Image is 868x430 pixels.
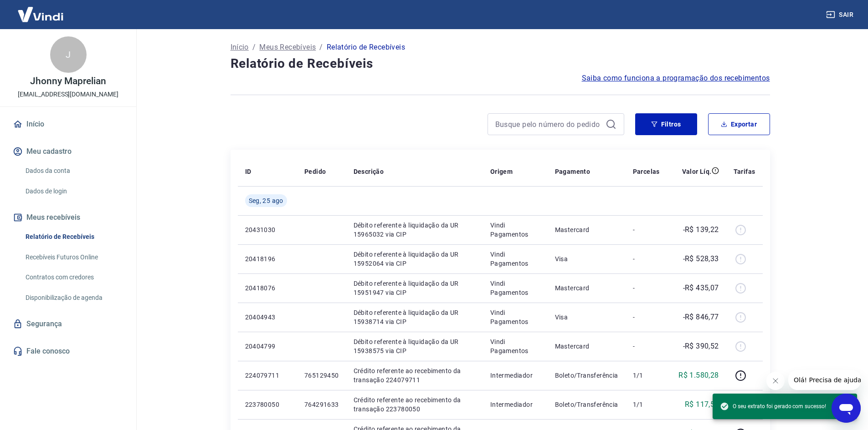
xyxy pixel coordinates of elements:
div: J [50,36,87,73]
p: - [633,254,660,263]
p: ID [245,167,252,176]
a: Saiba como funciona a programação dos recebimentos [582,73,770,84]
p: Pagamento [555,167,591,176]
p: Intermediador [490,371,540,380]
p: 1/1 [633,400,660,409]
img: Vindi [11,0,70,28]
p: Mastercard [555,342,618,351]
p: Valor Líq. [682,167,712,176]
p: Vindi Pagamentos [490,221,540,239]
h4: Relatório de Recebíveis [231,55,770,73]
iframe: Mensagem da empresa [788,370,861,390]
p: -R$ 528,33 [683,253,719,264]
p: 20431030 [245,225,290,234]
p: Visa [555,313,618,322]
p: 764291633 [304,400,339,409]
p: Origem [490,167,513,176]
button: Meu cadastro [11,142,125,162]
span: O seu extrato foi gerado com sucesso! [720,402,826,411]
p: -R$ 435,07 [683,283,719,293]
a: Recebíveis Futuros Online [22,248,125,267]
p: 1/1 [633,371,660,380]
p: 223780050 [245,400,290,409]
p: 765129450 [304,371,339,380]
p: Débito referente à liquidação da UR 15951947 via CIP [354,279,476,297]
p: R$ 117,50 [685,399,719,410]
p: 20418076 [245,283,290,293]
a: Meus Recebíveis [259,42,316,53]
button: Sair [824,6,857,23]
p: - [633,225,660,234]
p: Mastercard [555,283,618,293]
a: Disponibilização de agenda [22,288,125,307]
p: 20404943 [245,313,290,322]
a: Contratos com credores [22,268,125,287]
p: Tarifas [734,167,755,176]
p: / [319,42,323,53]
p: Débito referente à liquidação da UR 15952064 via CIP [354,250,476,268]
p: / [252,42,256,53]
iframe: Botão para abrir a janela de mensagens [832,394,861,423]
p: Jhonny Maprelian [30,76,106,86]
a: Dados de login [22,182,125,201]
p: [EMAIL_ADDRESS][DOMAIN_NAME] [18,90,118,99]
p: R$ 1.580,28 [678,370,719,381]
p: Débito referente à liquidação da UR 15965032 via CIP [354,221,476,239]
span: Olá! Precisa de ajuda? [5,6,77,14]
p: Descrição [354,167,384,176]
iframe: Fechar mensagem [766,372,785,390]
p: Vindi Pagamentos [490,250,540,268]
a: Início [11,114,125,134]
p: -R$ 139,22 [683,224,719,235]
p: Boleto/Transferência [555,400,618,409]
a: Segurança [11,314,125,334]
p: Débito referente à liquidação da UR 15938714 via CIP [354,308,476,326]
p: 224079711 [245,371,290,380]
span: Seg, 25 ago [249,196,283,205]
p: Vindi Pagamentos [490,337,540,355]
input: Busque pelo número do pedido [495,117,602,131]
p: Vindi Pagamentos [490,279,540,297]
p: 20404799 [245,342,290,351]
p: Relatório de Recebíveis [327,42,405,53]
a: Relatório de Recebíveis [22,228,125,246]
a: Início [231,42,249,53]
p: Crédito referente ao recebimento da transação 224079711 [354,366,476,384]
p: Mastercard [555,225,618,234]
p: - [633,283,660,293]
p: Crédito referente ao recebimento da transação 223780050 [354,395,476,414]
p: Vindi Pagamentos [490,308,540,326]
p: Intermediador [490,400,540,409]
p: Débito referente à liquidação da UR 15938575 via CIP [354,337,476,355]
p: - [633,342,660,351]
p: Pedido [304,167,326,176]
p: Visa [555,254,618,263]
p: - [633,313,660,322]
p: Parcelas [633,167,660,176]
p: Boleto/Transferência [555,371,618,380]
p: 20418196 [245,254,290,263]
a: Fale conosco [11,341,125,361]
p: -R$ 390,52 [683,341,719,352]
button: Filtros [635,113,697,135]
a: Dados da conta [22,162,125,180]
p: -R$ 846,77 [683,312,719,323]
button: Meus recebíveis [11,207,125,228]
button: Exportar [708,113,770,135]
